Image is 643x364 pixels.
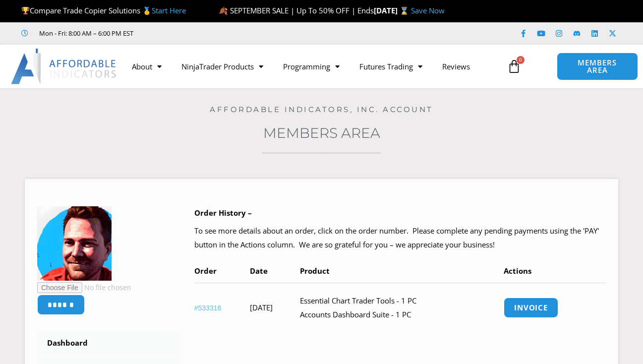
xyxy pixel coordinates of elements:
img: LogoAI | Affordable Indicators – NinjaTrader [11,49,117,84]
iframe: Customer reviews powered by Trustpilot [147,28,296,38]
span: Compare Trade Copier Solutions 🥇 [21,5,186,15]
span: MEMBERS AREA [567,59,628,74]
a: Futures Trading [350,55,432,78]
img: 🏆 [22,7,29,14]
nav: Menu [122,55,501,78]
a: View order number 533316 [194,304,222,312]
span: Actions [504,266,531,276]
a: About [122,55,172,78]
span: 0 [517,56,525,64]
p: To see more details about an order, click on the order number. Please complete any pending paymen... [194,224,606,252]
strong: [DATE] ⌛ [374,5,411,15]
span: Order [194,266,217,276]
a: Save Now [411,5,445,15]
td: Essential Chart Trader Tools - 1 PC Accounts Dashboard Suite - 1 PC [300,283,504,332]
a: MEMBERS AREA [557,53,638,80]
a: Start Here [152,5,186,15]
a: Members Area [263,124,380,141]
span: Date [250,266,268,276]
b: Order History – [194,208,252,218]
img: 465962b34e2424a4d1b4be5bc118a2c7070a276494544ccd505900b5cdcab849 [37,206,112,281]
span: Product [300,266,330,276]
a: Reviews [432,55,480,78]
span: Mon - Fri: 8:00 AM – 6:00 PM EST [37,27,133,39]
time: [DATE] [250,303,273,312]
a: Affordable Indicators, Inc. Account [210,105,433,114]
a: NinjaTrader Products [172,55,273,78]
a: Dashboard [37,330,179,356]
a: 0 [492,52,536,81]
a: Programming [273,55,350,78]
a: Invoice order number 533316 [504,298,558,318]
span: 🍂 SEPTEMBER SALE | Up To 50% OFF | Ends [219,5,374,15]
